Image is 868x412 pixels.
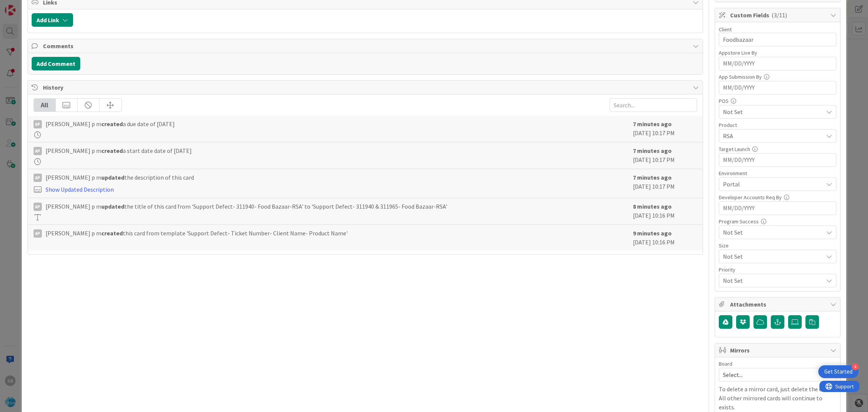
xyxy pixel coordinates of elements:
[719,267,836,272] div: Priority
[633,120,672,128] b: 7 minutes ago
[723,131,823,140] span: RSA
[719,74,836,79] div: App Submission By
[730,11,827,20] span: Custom Fields
[101,120,123,128] b: created
[633,174,672,181] b: 7 minutes ago
[723,154,832,166] input: MM/DD/YYYY
[633,229,672,237] b: 9 minutes ago
[46,173,194,182] span: [PERSON_NAME] p m the description of this card
[101,229,123,237] b: created
[719,385,836,412] p: To delete a mirror card, just delete the card. All other mirrored cards will continue to exists.
[46,119,175,128] span: [PERSON_NAME] p m a due date of [DATE]
[723,228,823,237] span: Not Set
[824,368,853,375] div: Get Started
[719,195,836,200] div: Developer Accounts Req By
[34,203,42,211] div: Ap
[43,41,689,50] span: Comments
[633,173,697,194] div: [DATE] 10:17 PM
[723,180,823,189] span: Portal
[46,186,114,193] a: Show Updated Description
[633,229,697,247] div: [DATE] 10:16 PM
[719,122,836,128] div: Product
[46,202,447,211] span: [PERSON_NAME] p m the title of this card from 'Support Defect- 311940- Food Bazaar-RSA' to 'Suppo...
[633,146,697,165] div: [DATE] 10:17 PM
[34,174,42,182] div: Ap
[43,83,689,92] span: History
[101,174,124,181] b: updated
[34,229,42,238] div: Ap
[730,346,827,355] span: Mirrors
[46,146,192,155] span: [PERSON_NAME] p m a start date date of [DATE]
[723,81,832,94] input: MM/DD/YYYY
[610,98,697,112] input: Search...
[34,120,42,128] div: Ap
[719,243,836,248] div: Size
[719,146,836,152] div: Target Launch
[633,119,697,138] div: [DATE] 10:17 PM
[32,57,80,70] button: Add Comment
[719,26,732,33] label: Client
[101,203,124,210] b: updated
[852,363,859,370] div: 4
[719,361,732,366] span: Board
[772,11,787,19] span: ( 3/11 )
[633,147,672,154] b: 7 minutes ago
[719,219,836,224] div: Program Success
[633,202,697,221] div: [DATE] 10:16 PM
[633,203,672,210] b: 8 minutes ago
[818,365,859,378] div: Open Get Started checklist, remaining modules: 4
[723,57,832,70] input: MM/DD/YYYY
[730,300,827,309] span: Attachments
[723,275,819,286] span: Not Set
[32,13,73,27] button: Add Link
[719,50,836,55] div: Appstore Live By
[34,147,42,155] div: Ap
[46,229,348,238] span: [PERSON_NAME] p m this card from template 'Support Defect- Ticket Number- Client Name- Product Name'
[723,107,823,116] span: Not Set
[723,251,819,262] span: Not Set
[101,147,123,154] b: created
[34,99,56,111] div: All
[719,171,836,176] div: Environment
[16,1,34,10] span: Support
[719,98,836,104] div: POS
[723,369,819,380] span: Select...
[723,202,832,215] input: MM/DD/YYYY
